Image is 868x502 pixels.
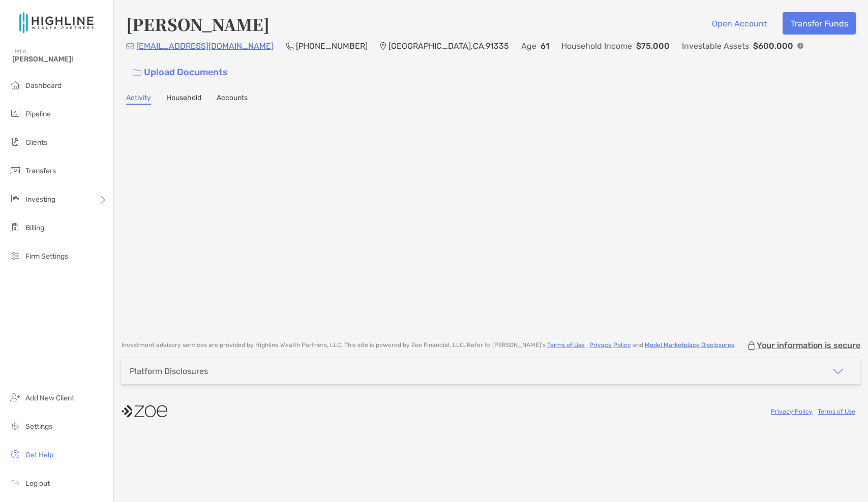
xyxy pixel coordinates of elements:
img: add_new_client icon [9,391,21,403]
img: pipeline icon [9,107,21,119]
img: company logo [122,400,167,423]
img: Info Icon [797,43,803,49]
img: firm-settings icon [9,249,21,262]
span: [PERSON_NAME]! [12,55,107,64]
img: get-help icon [9,448,21,460]
a: Accounts [217,93,248,105]
img: Location Icon [380,42,386,50]
span: Dashboard [25,81,62,90]
p: Household Income [561,40,632,52]
p: $75,000 [636,40,670,52]
p: Investable Assets [682,40,749,52]
p: $600,000 [753,40,793,52]
p: Investment advisory services are provided by Highline Wealth Partners, LLC . This site is powered... [122,341,736,349]
img: logout icon [9,477,21,489]
img: Phone Icon [286,42,294,50]
a: Privacy Policy [771,408,813,415]
a: Activity [126,93,151,105]
div: Platform Disclosures [130,366,208,376]
a: Model Marketplace Disclosures [645,341,734,349]
p: [GEOGRAPHIC_DATA] , CA , 91335 [388,40,509,52]
span: Investing [25,195,55,204]
button: Open Account [704,12,774,35]
img: Zoe Logo [12,4,101,41]
a: Terms of Use [547,341,585,349]
span: Billing [25,224,44,232]
img: settings icon [9,420,21,432]
p: Your information is secure [757,340,860,350]
img: billing icon [9,221,21,233]
a: Upload Documents [126,61,234,83]
span: Pipeline [25,110,51,118]
a: Privacy Policy [589,341,631,349]
img: clients icon [9,136,21,148]
button: Transfer Funds [783,12,856,35]
span: Settings [25,422,52,431]
img: dashboard icon [9,79,21,91]
h4: [PERSON_NAME] [126,12,270,36]
span: Clients [25,138,47,147]
img: transfers icon [9,164,21,176]
p: [PHONE_NUMBER] [296,40,368,52]
span: Log out [25,479,50,488]
a: Household [166,93,201,105]
p: [EMAIL_ADDRESS][DOMAIN_NAME] [136,40,274,52]
p: 61 [541,40,549,52]
img: button icon [133,69,141,76]
p: Age [521,40,536,52]
span: Get Help [25,451,53,459]
img: Email Icon [126,43,134,49]
span: Add New Client [25,394,74,402]
span: Firm Settings [25,252,68,261]
img: icon arrow [832,365,844,378]
a: Terms of Use [818,408,855,415]
span: Transfers [25,167,56,175]
img: investing icon [9,193,21,205]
